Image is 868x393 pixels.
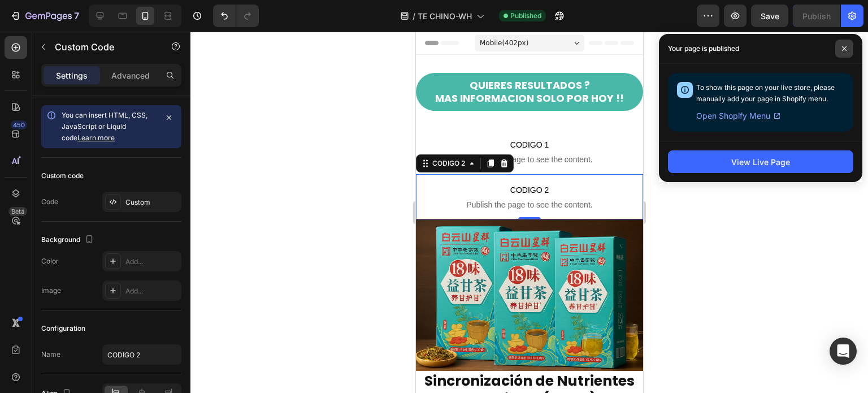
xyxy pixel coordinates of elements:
div: Open Intercom Messenger [830,338,857,365]
div: Beta [8,207,27,216]
p: Your page is published [668,43,739,54]
button: Save [751,5,788,27]
div: Undo/Redo [213,5,259,27]
div: Image [41,286,61,296]
span: To show this page on your live store, please manually add your page in Shopify menu. [696,83,835,103]
div: Custom [125,197,179,208]
div: Add... [125,286,179,296]
div: Code [41,197,58,207]
div: Custom code [41,171,84,181]
div: Color [41,256,59,266]
iframe: Design area [416,32,643,393]
div: Background [41,232,96,248]
button: View Live Page [668,150,853,173]
p: 7 [74,9,79,23]
span: You can insert HTML, CSS, JavaScript or Liquid code [62,111,147,142]
button: Publish [793,5,840,27]
span: Open Shopify Menu [696,109,770,123]
div: Publish [802,10,831,22]
div: Name [41,349,60,360]
span: Published [510,11,541,21]
span: Save [761,11,779,21]
div: 450 [11,120,27,129]
span: / [413,10,415,22]
span: TE CHINO-WH [418,10,472,22]
div: Add... [125,257,179,267]
p: Custom Code [55,40,151,54]
div: View Live Page [731,156,790,168]
button: 7 [5,5,84,27]
div: Configuration [41,323,85,334]
a: Learn more [77,133,115,142]
p: Advanced [111,70,150,81]
p: Settings [56,70,88,81]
